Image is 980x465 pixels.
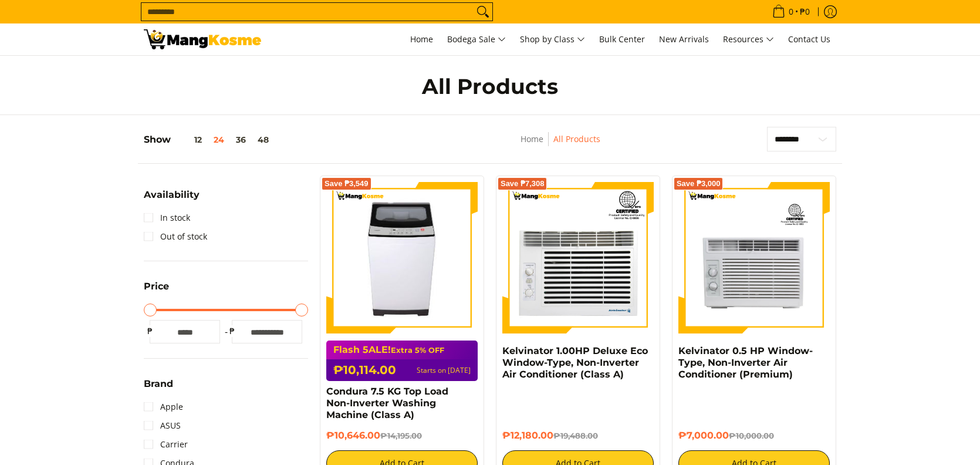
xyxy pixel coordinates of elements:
summary: Open [144,190,200,208]
a: All Products [553,133,600,144]
h1: All Products [261,73,719,100]
del: ₱14,195.00 [380,431,422,440]
h6: ₱12,180.00 [502,430,654,442]
a: Shop by Class [514,23,591,55]
button: 12 [171,135,208,144]
a: Bulk Center [593,23,651,55]
img: Kelvinator 1.00HP Deluxe Eco Window-Type, Non-Inverter Air Conditioner (Class A) [502,182,654,333]
img: All Products - Home Appliances Warehouse Sale l Mang Kosme [144,29,261,49]
span: Brand [144,379,173,389]
a: Contact Us [782,23,836,55]
button: 48 [252,135,275,144]
a: Home [404,23,439,55]
img: kelvinator-.5hp-window-type-airconditioner-full-view-mang-kosme [678,182,830,333]
a: Bodega Sale [441,23,512,55]
a: Out of stock [144,227,207,246]
nav: Main Menu [273,23,836,55]
span: Home [410,33,433,45]
a: Condura 7.5 KG Top Load Non-Inverter Washing Machine (Class A) [326,386,448,420]
a: New Arrivals [653,23,715,55]
span: Save ₱7,308 [501,180,545,187]
a: Home [521,133,543,144]
span: ₱0 [798,8,812,16]
a: Kelvinator 1.00HP Deluxe Eco Window-Type, Non-Inverter Air Conditioner (Class A) [502,345,648,380]
span: Contact Us [788,33,830,45]
del: ₱19,488.00 [553,431,598,440]
span: Availability [144,190,200,200]
img: condura-7.5kg-topload-non-inverter-washing-machine-class-c-full-view-mang-kosme [331,182,473,333]
span: ₱ [226,325,238,337]
span: Bulk Center [599,33,645,45]
summary: Open [144,379,173,397]
summary: Open [144,282,169,300]
a: In stock [144,208,190,227]
span: New Arrivals [659,33,709,45]
span: Shop by Class [520,32,585,47]
a: Apple [144,397,183,416]
span: 0 [787,8,795,16]
button: 24 [208,135,230,144]
span: Price [144,282,169,291]
span: Save ₱3,000 [677,180,721,187]
del: ₱10,000.00 [729,431,774,440]
h5: Show [144,134,275,146]
a: Carrier [144,435,188,454]
span: Save ₱3,549 [325,180,369,187]
span: Resources [723,32,774,47]
h6: ₱7,000.00 [678,430,830,442]
h6: ₱10,646.00 [326,430,478,442]
button: 36 [230,135,252,144]
nav: Breadcrumbs [442,132,678,159]
a: ASUS [144,416,181,435]
a: Resources [717,23,780,55]
span: • [769,5,813,18]
span: ₱ [144,325,156,337]
span: Bodega Sale [447,32,506,47]
button: Search [474,3,492,21]
a: Kelvinator 0.5 HP Window-Type, Non-Inverter Air Conditioner (Premium) [678,345,813,380]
